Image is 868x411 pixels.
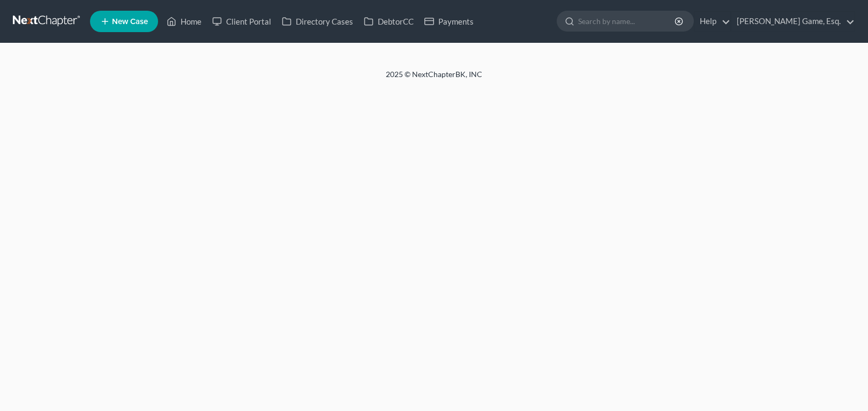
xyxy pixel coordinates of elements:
a: Payments [419,12,479,31]
a: Directory Cases [276,12,358,31]
a: Client Portal [207,12,276,31]
a: Home [161,12,207,31]
div: 2025 © NextChapterBK, INC [129,69,739,88]
span: New Case [112,18,148,26]
input: Search by name... [578,11,676,31]
a: DebtorCC [358,12,419,31]
a: Help [694,12,730,31]
a: [PERSON_NAME] Game, Esq. [731,12,855,31]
